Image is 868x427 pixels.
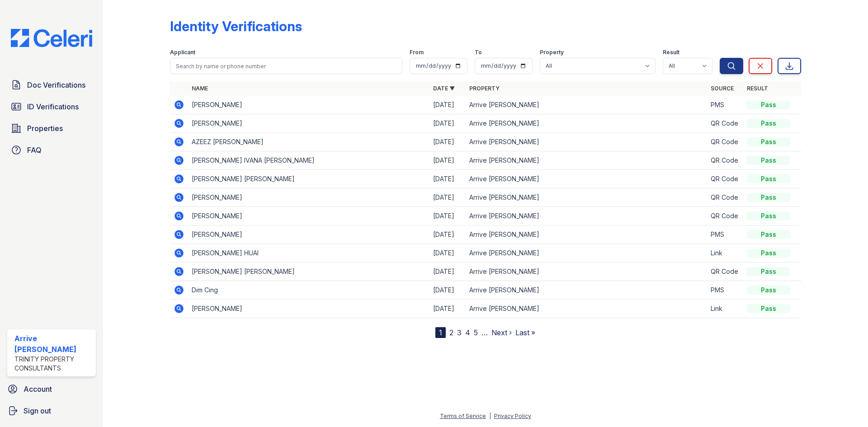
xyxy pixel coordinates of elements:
span: Properties [27,123,63,134]
td: Arrive [PERSON_NAME] [466,281,707,300]
td: [DATE] [429,281,466,300]
td: [DATE] [429,207,466,225]
label: To [475,49,482,56]
div: Pass [747,249,790,258]
span: Doc Verifications [27,80,85,90]
td: [PERSON_NAME] HUAI [188,244,429,263]
a: Source [711,85,734,92]
td: Link [707,244,743,263]
a: Terms of Service [440,413,486,419]
td: [DATE] [429,151,466,170]
label: From [410,49,424,56]
label: Property [540,49,564,56]
div: Pass [747,156,790,165]
td: [PERSON_NAME] [188,188,429,207]
span: ID Verifications [27,101,79,112]
td: [PERSON_NAME] [188,114,429,133]
td: [DATE] [429,114,466,133]
a: ID Verifications [7,98,96,116]
div: Trinity Property Consultants [14,355,92,373]
td: Arrive [PERSON_NAME] [466,114,707,133]
div: Pass [747,286,790,295]
div: Pass [747,304,790,313]
a: Last » [515,328,535,337]
a: 4 [465,328,470,337]
a: 5 [474,328,478,337]
td: [PERSON_NAME] [PERSON_NAME] [188,170,429,188]
td: [DATE] [429,96,466,114]
td: QR Code [707,133,743,151]
td: Dim Cing [188,281,429,300]
td: [DATE] [429,263,466,281]
span: … [481,327,488,338]
div: Pass [747,267,790,276]
td: [DATE] [429,188,466,207]
label: Applicant [170,49,195,56]
span: Account [24,384,52,394]
div: 1 [435,327,446,338]
td: PMS [707,281,743,300]
div: Pass [747,174,790,183]
td: [PERSON_NAME] [PERSON_NAME] [188,263,429,281]
td: [PERSON_NAME] [188,96,429,114]
a: Next › [491,328,512,337]
a: Name [192,85,208,92]
span: Sign out [24,405,51,416]
div: Pass [747,137,790,146]
td: [PERSON_NAME] [188,300,429,318]
td: QR Code [707,114,743,133]
td: Arrive [PERSON_NAME] [466,133,707,151]
td: QR Code [707,151,743,170]
td: AZEEZ [PERSON_NAME] [188,133,429,151]
td: QR Code [707,188,743,207]
a: Account [4,380,99,398]
td: QR Code [707,170,743,188]
a: 3 [457,328,462,337]
td: [DATE] [429,300,466,318]
td: [PERSON_NAME] [188,225,429,244]
td: Arrive [PERSON_NAME] [466,300,707,318]
td: PMS [707,225,743,244]
div: Identity Verifications [170,18,302,34]
td: [DATE] [429,244,466,263]
td: Arrive [PERSON_NAME] [466,207,707,225]
td: Arrive [PERSON_NAME] [466,188,707,207]
td: Arrive [PERSON_NAME] [466,263,707,281]
div: Arrive [PERSON_NAME] [14,333,92,355]
div: Pass [747,211,790,221]
a: 2 [449,328,453,337]
td: PMS [707,96,743,114]
a: Date ▼ [433,85,455,92]
span: FAQ [27,145,42,155]
td: QR Code [707,263,743,281]
td: Arrive [PERSON_NAME] [466,170,707,188]
td: [DATE] [429,225,466,244]
a: Doc Verifications [7,76,96,94]
label: Result [663,49,679,56]
a: FAQ [7,141,96,159]
td: Link [707,300,743,318]
div: Pass [747,119,790,128]
td: [PERSON_NAME] [188,207,429,225]
a: Result [747,85,768,92]
a: Properties [7,119,96,137]
td: Arrive [PERSON_NAME] [466,151,707,170]
td: [PERSON_NAME] IVANA [PERSON_NAME] [188,151,429,170]
td: Arrive [PERSON_NAME] [466,225,707,244]
td: [DATE] [429,133,466,151]
td: [DATE] [429,170,466,188]
div: Pass [747,100,790,109]
a: Privacy Policy [494,413,531,419]
a: Sign out [4,402,99,420]
td: Arrive [PERSON_NAME] [466,96,707,114]
div: Pass [747,193,790,202]
div: Pass [747,230,790,239]
div: | [489,413,491,419]
a: Property [469,85,500,92]
td: QR Code [707,207,743,225]
td: Arrive [PERSON_NAME] [466,244,707,263]
img: CE_Logo_Blue-a8612792a0a2168367f1c8372b55b34899dd931a85d93a1a3d3e32e68fde9ad4.png [4,29,99,47]
input: Search by name or phone number [170,58,402,74]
